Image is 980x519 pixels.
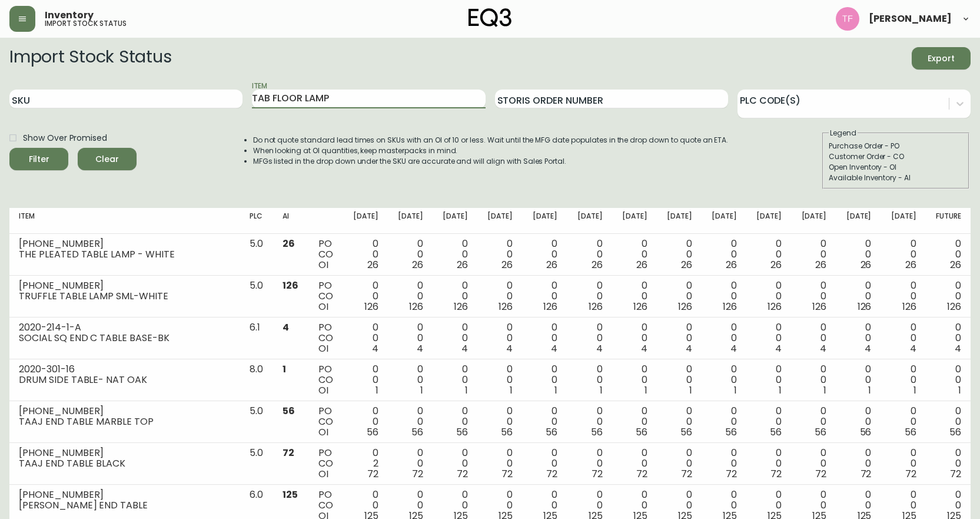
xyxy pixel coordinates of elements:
[19,280,231,291] div: [PHONE_NUMBER]
[510,384,513,397] span: 1
[645,384,647,397] span: 1
[681,467,692,481] span: 72
[779,384,782,397] span: 1
[501,425,513,439] span: 56
[800,406,826,438] div: 0 0
[711,406,737,438] div: 0 0
[456,425,468,439] span: 56
[283,362,286,376] span: 1
[770,425,782,439] span: 56
[865,342,871,355] span: 4
[881,208,925,234] th: [DATE]
[858,300,872,313] span: 126
[531,406,557,438] div: 0 0
[800,364,826,396] div: 0 0
[9,208,240,234] th: Item
[935,280,961,312] div: 0 0
[283,320,289,334] span: 4
[666,280,692,312] div: 0 0
[861,258,872,272] span: 26
[812,300,826,313] span: 126
[770,258,782,272] span: 26
[622,406,647,438] div: 0 0
[469,8,512,27] img: logo
[836,7,859,31] img: 509424b058aae2bad57fee408324c33f
[45,20,127,27] h5: import stock status
[531,448,557,480] div: 0 0
[935,448,961,480] div: 0 0
[958,384,961,397] span: 1
[397,448,423,480] div: 0 0
[845,364,871,396] div: 0 0
[253,135,729,146] li: Do not quote standard lead times on SKUs with an OI of 10 or less. Wait until the MFG date popula...
[457,258,468,272] span: 26
[19,333,231,343] div: SOCIAL SQ END C TABLE BASE-BK
[461,342,468,355] span: 4
[890,406,916,438] div: 0 0
[935,239,961,270] div: 0 0
[591,425,603,439] span: 56
[902,300,916,313] span: 126
[318,258,328,272] span: OI
[791,208,836,234] th: [DATE]
[411,425,423,439] span: 56
[800,322,826,354] div: 0 0
[19,448,231,458] div: [PHONE_NUMBER]
[9,148,68,170] button: Filter
[240,318,273,359] td: 6.1
[955,342,961,355] span: 4
[576,239,602,270] div: 0 0
[442,239,468,270] div: 0 0
[442,364,468,396] div: 0 0
[487,364,513,396] div: 0 0
[829,173,963,183] div: Available Inventory - AI
[318,300,328,313] span: OI
[318,322,334,354] div: PO CO
[711,322,737,354] div: 0 0
[397,364,423,396] div: 0 0
[612,208,657,234] th: [DATE]
[318,467,328,481] span: OI
[890,280,916,312] div: 0 0
[711,239,737,270] div: 0 0
[869,14,952,24] span: [PERSON_NAME]
[935,406,961,438] div: 0 0
[756,280,782,312] div: 0 0
[353,448,378,480] div: 0 2
[318,364,334,396] div: PO CO
[367,425,378,439] span: 56
[711,364,737,396] div: 0 0
[800,280,826,312] div: 0 0
[633,300,647,313] span: 126
[19,239,231,249] div: [PHONE_NUMBER]
[935,322,961,354] div: 0 0
[501,467,513,481] span: 72
[756,364,782,396] div: 0 0
[19,500,231,511] div: [PERSON_NAME] END TABLE
[397,406,423,438] div: 0 0
[367,258,378,272] span: 26
[666,406,692,438] div: 0 0
[318,342,328,355] span: OI
[800,239,826,270] div: 0 0
[861,467,872,481] span: 72
[636,467,647,481] span: 72
[592,467,603,481] span: 72
[678,300,692,313] span: 126
[726,467,737,481] span: 72
[949,425,961,439] span: 56
[600,384,603,397] span: 1
[636,425,647,439] span: 56
[815,467,826,481] span: 72
[397,280,423,312] div: 0 0
[622,280,647,312] div: 0 0
[845,406,871,438] div: 0 0
[711,280,737,312] div: 0 0
[283,446,294,460] span: 72
[417,342,423,355] span: 4
[734,384,737,397] span: 1
[546,258,557,272] span: 26
[666,239,692,270] div: 0 0
[905,467,916,481] span: 72
[487,280,513,312] div: 0 0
